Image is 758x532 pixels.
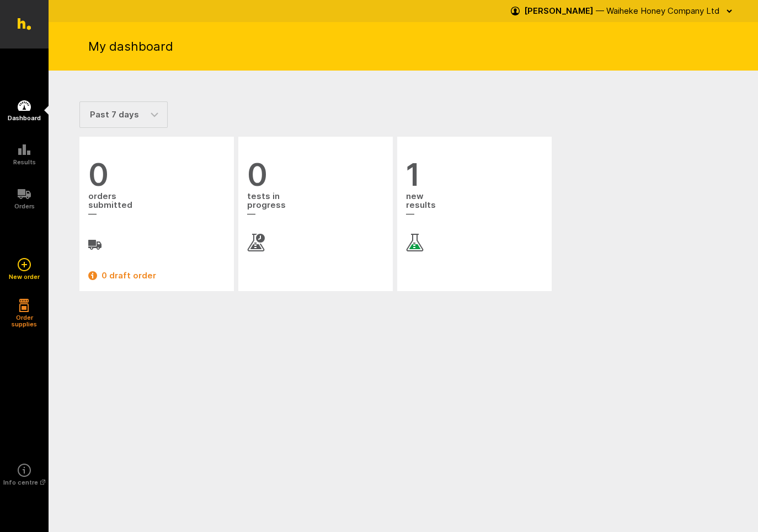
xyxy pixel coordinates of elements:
[406,191,543,221] span: new results
[247,159,384,191] span: 0
[9,273,40,280] h5: New order
[3,479,45,486] h5: Info centre
[247,191,384,221] span: tests in progress
[88,159,225,191] span: 0
[247,159,384,251] a: 0 tests inprogress
[88,191,225,221] span: orders submitted
[524,6,594,16] strong: [PERSON_NAME]
[13,159,36,165] h5: Results
[406,159,543,191] span: 1
[88,269,225,282] a: 0 draft order
[596,6,719,16] span: — Waiheke Honey Company Ltd
[8,115,41,121] h5: Dashboard
[406,159,543,251] a: 1 newresults
[88,159,225,251] a: 0 orderssubmitted
[511,2,736,20] button: [PERSON_NAME] — Waiheke Honey Company Ltd
[14,203,35,209] h5: Orders
[8,314,41,327] h5: Order supplies
[88,38,173,55] h1: My dashboard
